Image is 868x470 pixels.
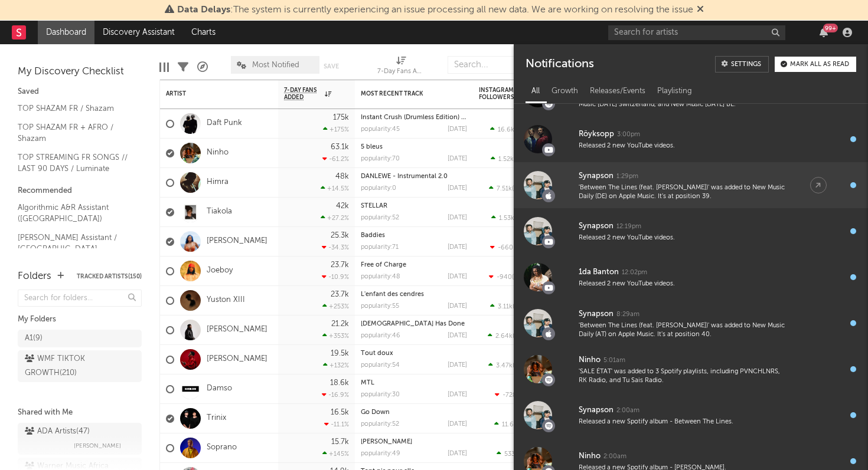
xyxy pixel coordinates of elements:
[361,303,399,310] div: popularity: 55
[18,65,142,79] div: My Discovery Checklist
[25,331,43,346] div: A1 ( 9 )
[18,330,142,347] a: A1(9)
[579,142,787,150] div: Released 2 new YouTube videos.
[323,361,349,369] div: +132 %
[651,81,698,101] div: Playlisting
[361,114,467,121] div: Instant Crush (Drumless Edition) (feat. Julian Casablancas)
[496,363,513,369] span: 3.47k
[18,231,130,255] a: [PERSON_NAME] Assistant / [GEOGRAPHIC_DATA]
[94,21,183,44] a: Discovery Assistant
[448,56,536,74] input: Search...
[498,156,514,163] span: 1.52k
[323,126,349,133] div: +175 %
[177,5,693,15] span: : The system is currently experiencing an issue processing all new data. We are working on resolv...
[361,321,465,327] a: [DEMOGRAPHIC_DATA] Has Done
[448,126,467,133] div: [DATE]
[361,244,399,251] div: popularity: 71
[579,234,787,242] div: Released 2 new YouTube videos.
[25,352,108,380] div: WMF TIKTOK GROWTH ( 210 )
[322,273,349,281] div: -10.9 %
[448,215,467,221] div: [DATE]
[715,56,769,73] a: Settings
[790,61,849,68] div: Mark all as read
[579,449,601,464] div: Ninho
[18,121,130,145] a: TOP SHAZAM FR + AFRO / Shazam
[603,452,626,461] div: 2:00am
[495,391,538,399] div: ( )
[321,185,349,192] div: +14.5 %
[331,438,349,446] div: 15.7k
[616,406,639,415] div: 2:00am
[361,291,467,298] div: L'enfant des cendres
[514,254,868,300] a: 1da Banton12:02pmReleased 2 new YouTube videos.
[361,203,467,209] div: STELLAR
[361,232,467,239] div: Baddies
[823,24,838,32] div: 99 +
[361,392,400,398] div: popularity: 30
[207,384,232,394] a: Damso
[331,143,349,151] div: 63.1k
[502,422,517,428] span: 11.6k
[361,380,374,386] a: MTL
[18,102,130,115] a: TOP SHAZAM FR / Shazam
[361,156,400,162] div: popularity: 70
[361,439,412,445] a: [PERSON_NAME]
[377,50,425,84] div: 7-Day Fans Added (7-Day Fans Added)
[616,172,638,181] div: 1:29pm
[491,155,538,163] div: ( )
[361,333,400,339] div: popularity: 46
[361,421,399,428] div: popularity: 52
[18,184,142,198] div: Recommended
[183,21,224,44] a: Charts
[617,130,640,139] div: 3:00pm
[616,310,639,319] div: 8:29am
[324,63,339,70] button: Save
[361,409,390,416] a: Go Down
[579,280,787,288] div: Released 2 new YouTube videos.
[361,362,400,369] div: popularity: 54
[18,313,142,327] div: My Folders
[207,325,267,335] a: [PERSON_NAME]
[526,81,546,101] div: All
[361,203,387,209] a: STELLAR
[77,274,142,280] button: Tracked Artists(150)
[579,219,614,234] div: Synapson
[322,332,349,340] div: +353 %
[495,333,513,340] span: 2.64k
[488,361,538,369] div: ( )
[322,303,349,310] div: +253 %
[335,173,349,180] div: 48k
[494,420,538,428] div: ( )
[331,409,349,416] div: 16.5k
[178,50,188,84] div: Filters
[490,244,538,251] div: ( )
[479,87,520,101] div: Instagram Followers
[18,201,130,225] a: Algorithmic A&R Assistant ([GEOGRAPHIC_DATA])
[497,450,538,458] div: ( )
[514,346,868,392] a: Ninho5:01am'SALE ÉTAT' was added to 3 Spotify playlists, including PVNCHLNRS, RK Radio, and Tu Sa...
[197,50,208,84] div: A&R Pipeline
[166,90,254,97] div: Artist
[490,126,538,133] div: ( )
[361,262,467,268] div: Free of Charge
[361,144,467,150] div: 5 bleus
[497,186,512,192] span: 7.51k
[526,56,593,73] div: Notifications
[361,380,467,386] div: MTL
[324,420,349,428] div: -11.1 %
[361,114,531,121] a: Instant Crush (Drumless Edition) (feat. [PERSON_NAME])
[322,155,349,163] div: -61.2 %
[498,127,514,133] span: 16.6k
[361,90,449,97] div: Most Recent Track
[74,439,121,453] span: [PERSON_NAME]
[207,443,237,453] a: Soprano
[579,418,787,426] div: Released a new Spotify album - Between The Lines.
[361,144,383,150] a: 5 bleus
[579,353,601,367] div: Ninho
[448,303,467,310] div: [DATE]
[502,392,517,399] span: -728
[361,185,396,192] div: popularity: 0
[361,350,467,357] div: Tout doux
[207,295,245,305] a: Yuston XIII
[579,307,614,321] div: Synapson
